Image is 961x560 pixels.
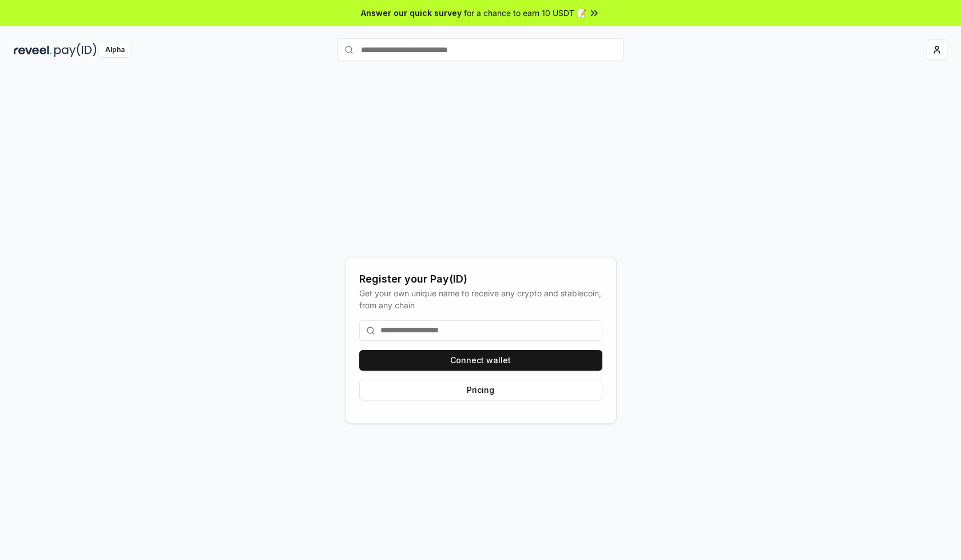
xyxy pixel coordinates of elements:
[359,287,602,311] div: Get your own unique name to receive any crypto and stablecoin, from any chain
[14,43,52,57] img: reveel_dark
[99,43,131,57] div: Alpha
[54,43,97,57] img: pay_id
[464,7,586,19] span: for a chance to earn 10 USDT 📝
[359,380,602,400] button: Pricing
[359,350,602,371] button: Connect wallet
[359,271,602,287] div: Register your Pay(ID)
[361,7,462,19] span: Answer our quick survey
